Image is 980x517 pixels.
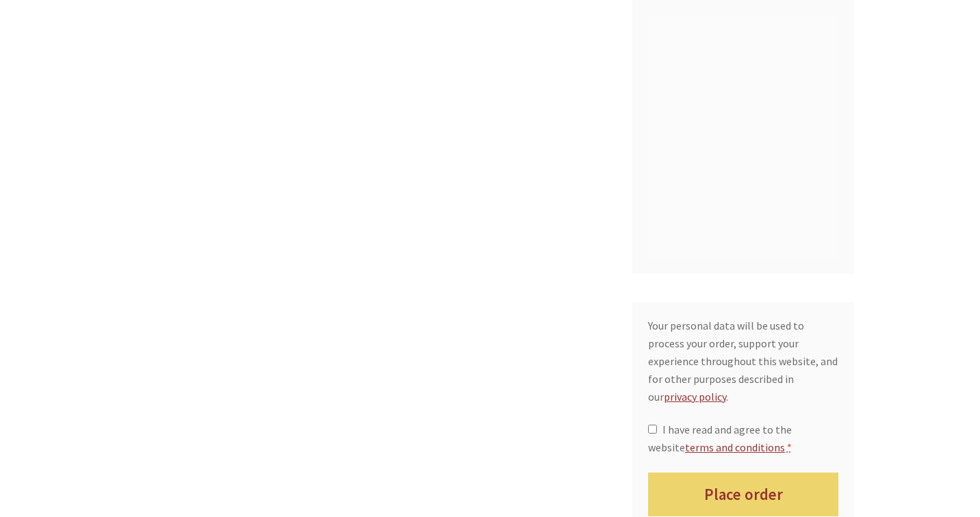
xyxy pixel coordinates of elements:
button: Place order [648,473,839,517]
p: Your personal data will be used to process your order, support your experience throughout this we... [648,317,839,406]
abbr: required [787,440,792,454]
input: I have read and agree to the websiteterms and conditions * [648,425,657,434]
a: privacy policy [664,390,726,403]
iframe: Secure payment input frame [645,23,836,248]
span: I have read and agree to the website [648,423,792,454]
a: terms and conditions [685,440,785,454]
